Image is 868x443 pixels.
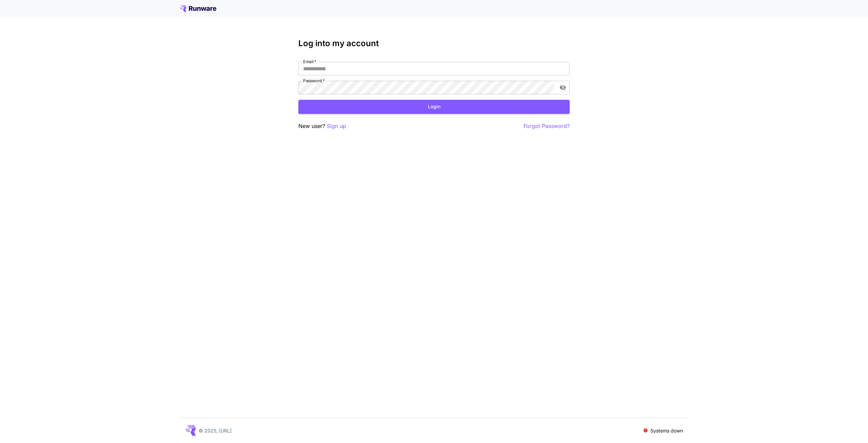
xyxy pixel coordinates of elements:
p: © 2025, [URL] [199,427,232,434]
button: Forgot Password? [524,122,570,130]
h3: Log into my account [298,39,570,48]
p: New user? [298,122,346,130]
button: Sign up [327,122,346,130]
button: toggle password visibility [557,81,569,94]
button: Login [298,100,570,114]
label: Password [303,78,325,84]
label: Email [303,59,316,64]
p: Systems down [650,427,683,434]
